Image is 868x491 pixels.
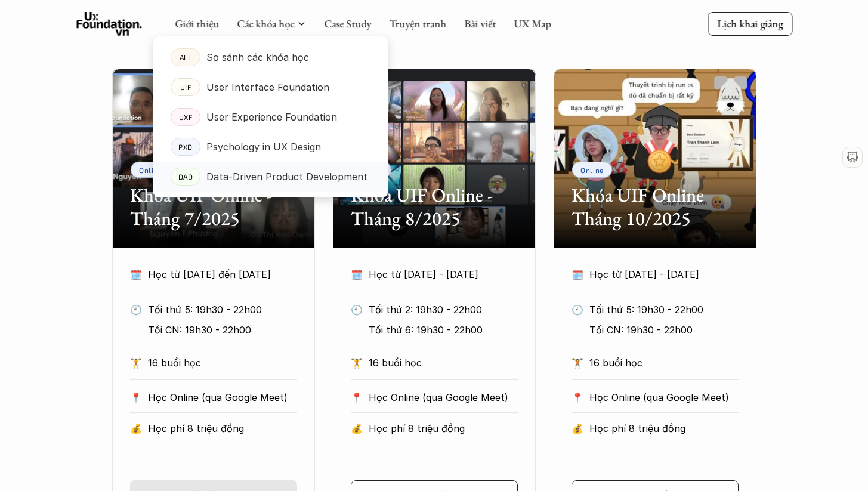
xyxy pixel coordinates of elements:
[148,321,314,339] p: Tối CN: 19h30 - 22h00
[369,301,535,319] p: Tối thứ 2: 19h30 - 22h00
[351,184,518,230] h2: Khóa UIF Online - Tháng 8/2025
[572,184,739,230] h2: Khóa UIF Online Tháng 10/2025
[589,301,756,319] p: Tối thứ 5: 19h30 - 22h00
[580,166,604,174] p: Online
[589,354,739,372] p: 16 buổi học
[130,354,142,372] p: 🏋️
[153,42,388,72] a: ALLSo sánh các khóa học
[206,138,321,156] p: Psychology in UX Design
[206,48,309,66] p: So sánh các khóa học
[153,102,388,132] a: UXFUser Experience Foundation
[148,388,297,406] p: Học Online (qua Google Meet)
[148,354,297,372] p: 16 buổi học
[464,17,496,30] a: Bài viết
[514,17,551,30] a: UX Map
[369,321,535,339] p: Tối thứ 6: 19h30 - 22h00
[237,17,294,30] a: Các khóa học
[178,143,193,151] p: PXD
[153,132,388,162] a: PXDPsychology in UX Design
[589,388,739,406] p: Học Online (qua Google Meet)
[589,265,739,283] p: Học từ [DATE] - [DATE]
[351,354,363,372] p: 🏋️
[351,265,363,283] p: 🗓️
[130,392,142,403] p: 📍
[369,419,518,437] p: Học phí 8 triệu đồng
[153,72,388,102] a: UIFUser Interface Foundation
[206,78,329,96] p: User Interface Foundation
[148,265,297,283] p: Học từ [DATE] đến [DATE]
[175,17,219,30] a: Giới thiệu
[572,301,583,319] p: 🕙
[179,53,191,61] p: ALL
[206,168,367,186] p: Data-Driven Product Development
[572,354,583,372] p: 🏋️
[153,162,388,192] a: DADData-Driven Product Development
[389,17,446,30] a: Truyện tranh
[589,419,739,437] p: Học phí 8 triệu đồng
[148,419,297,437] p: Học phí 8 triệu đồng
[369,388,518,406] p: Học Online (qua Google Meet)
[589,321,756,339] p: Tối CN: 19h30 - 22h00
[180,83,191,91] p: UIF
[351,392,363,403] p: 📍
[130,301,142,319] p: 🕙
[708,12,792,35] a: Lịch khai giảng
[351,419,363,437] p: 💰
[178,113,192,121] p: UXF
[130,265,142,283] p: 🗓️
[351,301,363,319] p: 🕙
[178,172,193,181] p: DAD
[148,301,314,319] p: Tối thứ 5: 19h30 - 22h00
[717,17,783,30] p: Lịch khai giảng
[324,17,371,30] a: Case Study
[130,419,142,437] p: 💰
[130,184,297,230] h2: Khóa UIF Online - Tháng 7/2025
[572,419,583,437] p: 💰
[572,392,583,403] p: 📍
[369,354,518,372] p: 16 buổi học
[572,265,583,283] p: 🗓️
[369,265,518,283] p: Học từ [DATE] - [DATE]
[139,166,162,174] p: Online
[206,108,337,126] p: User Experience Foundation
